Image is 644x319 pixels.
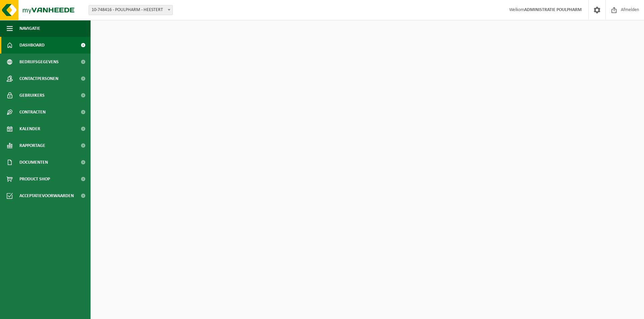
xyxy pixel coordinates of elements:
[524,7,582,12] strong: ADMINISTRATIE POULPHARM
[19,104,46,121] span: Contracten
[19,70,58,87] span: Contactpersonen
[19,54,59,70] span: Bedrijfsgegevens
[19,87,45,104] span: Gebruikers
[19,187,74,204] span: Acceptatievoorwaarden
[89,5,172,15] span: 10-748416 - POULPHARM - HEESTERT
[19,171,50,187] span: Product Shop
[89,5,173,15] span: 10-748416 - POULPHARM - HEESTERT
[19,37,45,54] span: Dashboard
[19,121,40,137] span: Kalender
[19,137,45,154] span: Rapportage
[19,20,40,37] span: Navigatie
[19,154,48,171] span: Documenten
